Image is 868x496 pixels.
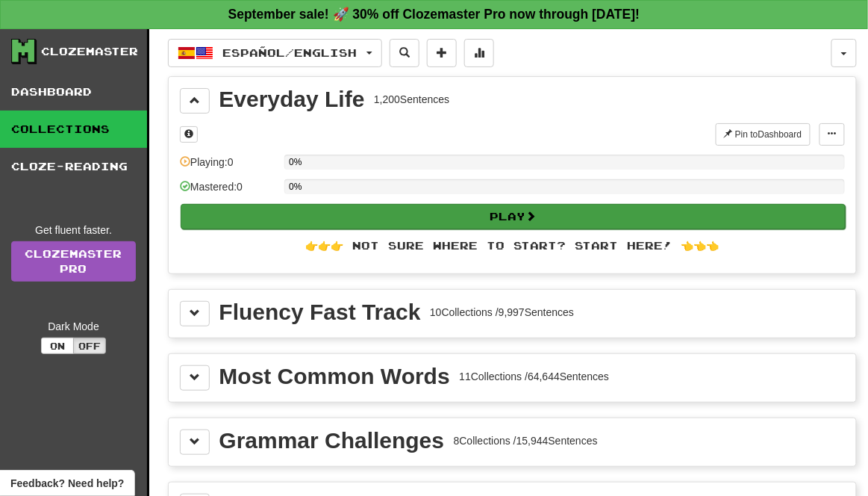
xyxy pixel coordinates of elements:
[219,301,421,323] div: Fluency Fast Track
[430,305,574,320] div: 10 Collections / 9,997 Sentences
[181,204,846,229] button: Play
[11,319,136,334] div: Dark Mode
[464,39,494,67] button: More stats
[73,338,106,354] button: Off
[223,46,357,59] span: Español / English
[219,365,450,388] div: Most Common Words
[459,369,609,384] div: 11 Collections / 64,644 Sentences
[168,39,382,67] button: Español/English
[219,88,365,111] div: Everyday Life
[427,39,457,67] button: Add sentence to collection
[180,238,845,253] div: 👉👉👉 Not sure where to start? Start here! 👈👈👈
[374,92,449,107] div: 1,200 Sentences
[716,123,811,146] button: Pin toDashboard
[390,39,419,67] button: Search sentences
[180,179,277,204] div: Mastered: 0
[454,433,598,448] div: 8 Collections / 15,944 Sentences
[41,338,74,354] button: On
[219,430,445,452] div: Grammar Challenges
[10,476,124,491] span: Open feedback widget
[180,155,277,179] div: Playing: 0
[11,223,136,238] div: Get fluent faster.
[228,7,640,22] strong: September sale! 🚀 30% off Clozemaster Pro now through [DATE]!
[41,44,138,59] div: Clozemaster
[11,241,136,282] a: ClozemasterPro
